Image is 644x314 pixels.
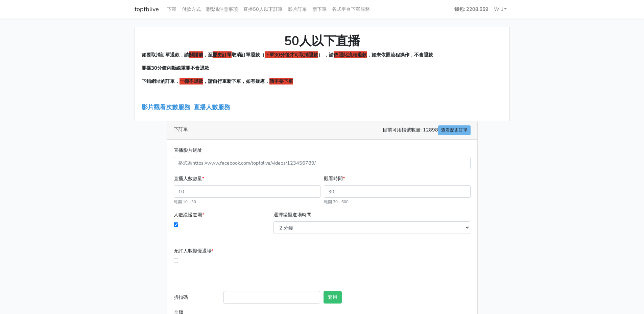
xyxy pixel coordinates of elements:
label: 觀看時間 [324,175,345,183]
a: 影片觀看次數服務 [142,103,190,111]
a: 新下單 [310,3,329,16]
input: 格式為https://www.facebook.com/topfblive/videos/123456789/ [174,157,471,169]
span: 歷史訂單 [213,51,232,58]
span: 一律不退款 [180,78,203,84]
strong: 50人以下直播 [284,33,360,49]
label: 直播人數數量 [174,175,204,183]
input: 10 [174,185,320,198]
input: 30 [324,185,471,198]
strong: 錢包: 2208.559 [454,6,488,13]
strong: 開播30分鐘內斷線重開不會退款 [142,65,209,71]
span: 請不要下單 [269,78,293,84]
a: 付款方式 [179,3,204,16]
a: 直播50人以下訂單 [241,3,285,16]
small: 範圍 30 - 600 [324,199,349,204]
label: 直播影片網址 [174,146,202,154]
label: 選擇緩慢進場時間 [273,211,311,219]
button: 套用 [324,291,342,304]
a: Will [491,3,510,16]
a: 影片訂單 [285,3,310,16]
span: 依照此流程退款 [334,51,367,58]
label: 允許人數慢慢退場 [174,247,214,255]
a: 查看歷史訂單 [438,125,471,135]
a: topfblive [135,3,159,16]
strong: 下錯網址的訂單， ，請自行重新下單，如有疑慮， [142,78,293,84]
small: 範圍 10 - 30 [174,199,196,204]
label: 折扣碼 [172,291,222,306]
div: 下訂單 [167,121,477,140]
a: 直播人數服務 [194,103,230,111]
a: 各式平台下單服務 [329,3,373,16]
span: 目前可用帳號數量: 12898 [383,125,471,135]
a: 聯繫&注意事項 [204,3,241,16]
span: 下單30分後才可取消退款 [265,51,318,58]
span: 關播前 [189,51,203,58]
strong: 如要取消訂單退款，請 ，至 取消訂單退款（ ） ，請 ，如未依照流程操作，不會退款 [142,51,433,58]
a: 錢包: 2208.559 [452,3,491,16]
a: 下單 [164,3,179,16]
label: 人數緩慢進場 [174,211,204,219]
